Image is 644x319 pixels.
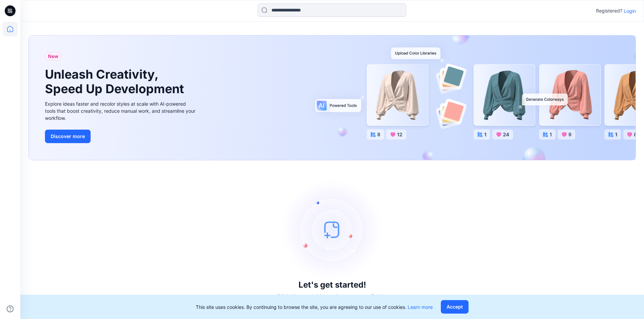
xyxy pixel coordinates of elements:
h3: Let's get started! [299,280,366,290]
div: Explore ideas faster and recolor styles at scale with AI-powered tools that boost creativity, red... [45,100,197,122]
p: Registered? [596,7,622,15]
p: This site uses cookies. By continuing to browse the site, you are agreeing to our use of cookies. [196,303,433,311]
button: Discover more [45,130,91,143]
button: Accept [441,300,469,314]
p: Click New to add a style or create a folder. [277,292,388,300]
span: New [48,52,58,60]
a: Learn more [408,304,433,310]
h1: Unleash Creativity, Speed Up Development [45,67,187,96]
img: empty-state-image.svg [282,179,383,280]
p: Login [624,7,636,15]
a: Discover more [45,130,197,143]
